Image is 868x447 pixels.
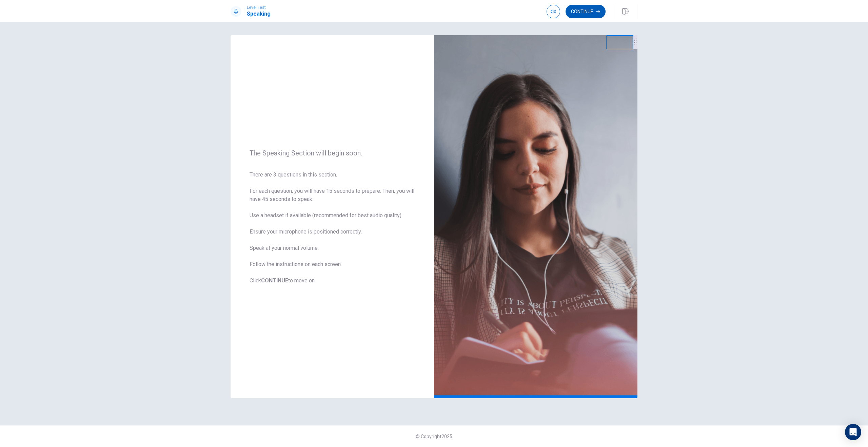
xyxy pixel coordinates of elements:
[250,171,415,285] span: There are 3 questions in this section. For each question, you will have 15 seconds to prepare. Th...
[416,434,452,439] span: © Copyright 2025
[845,424,861,440] div: Open Intercom Messenger
[566,5,606,18] button: Continue
[261,277,288,284] b: CONTINUE
[247,10,271,18] h1: Speaking
[434,35,637,398] img: speaking intro
[250,149,415,157] span: The Speaking Section will begin soon.
[247,5,271,10] span: Level Test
